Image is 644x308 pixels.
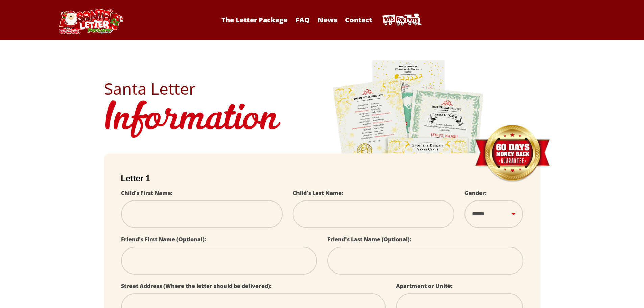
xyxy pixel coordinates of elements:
label: Child's Last Name: [293,189,343,197]
label: Street Address (Where the letter should be delivered): [121,282,272,290]
label: Apartment or Unit#: [396,282,453,290]
h2: Santa Letter [104,80,540,97]
a: FAQ [292,15,313,24]
a: The Letter Package [218,15,291,24]
h1: Information [104,97,540,143]
a: News [314,15,340,24]
label: Child's First Name: [121,189,173,197]
a: Contact [342,15,376,24]
label: Gender: [464,189,487,197]
img: letters.png [332,59,484,248]
img: Santa Letter Logo [57,9,124,34]
label: Friend's Last Name (Optional): [327,236,411,243]
label: Friend's First Name (Optional): [121,236,206,243]
h2: Letter 1 [121,174,523,183]
img: Money Back Guarantee [474,125,550,183]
